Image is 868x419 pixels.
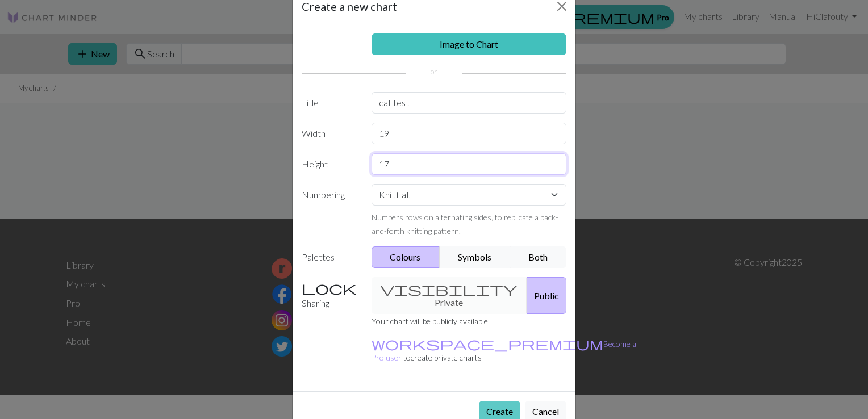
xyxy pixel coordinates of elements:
[295,246,365,268] label: Palettes
[372,246,440,268] button: Colours
[295,123,365,144] label: Width
[439,246,511,268] button: Symbols
[372,339,636,362] a: Become a Pro user
[372,33,567,55] a: Image to Chart
[372,339,636,362] small: to create private charts
[295,92,365,114] label: Title
[295,153,365,175] label: Height
[295,184,365,237] label: Numbering
[527,277,566,314] button: Public
[295,277,365,314] label: Sharing
[372,316,488,326] small: Your chart will be publicly available
[510,246,567,268] button: Both
[372,212,558,236] small: Numbers rows on alternating sides, to replicate a back-and-forth knitting pattern.
[372,336,603,351] span: workspace_premium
